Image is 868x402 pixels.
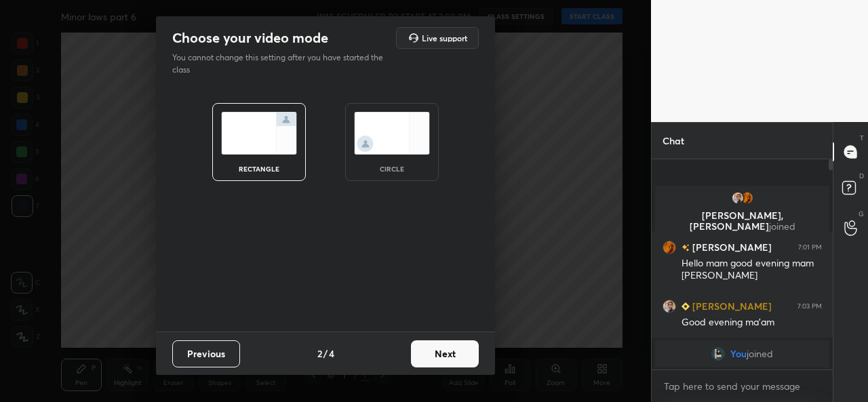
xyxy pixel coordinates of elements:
[690,299,772,313] h6: [PERSON_NAME]
[730,348,747,359] span: You
[221,112,297,155] img: normalScreenIcon.ae25ed63.svg
[317,346,322,361] h4: 2
[323,346,328,361] h4: /
[682,244,690,252] img: no-rating-badge.077c3623.svg
[232,165,286,172] div: rectangle
[365,165,419,172] div: circle
[769,220,795,233] span: joined
[172,52,392,76] p: You cannot change this setting after you have started the class
[422,34,467,42] h5: Live support
[663,300,676,313] img: f2420180d6fa4185b299cec8303b3bf6.jpg
[354,112,430,155] img: circleScreenIcon.acc0effb.svg
[411,340,479,367] button: Next
[860,133,864,143] p: T
[172,29,328,47] h2: Choose your video mode
[682,316,822,329] div: Good evening ma'am
[711,347,725,361] img: 16fc8399e35e4673a8d101a187aba7c3.jpg
[172,340,240,367] button: Previous
[741,191,754,205] img: 23f5ea6897054b72a3ff40690eb5decb.24043962_3
[859,171,864,181] p: D
[682,302,690,310] img: Learner_Badge_beginner_1_8b307cf2a0.svg
[329,346,334,361] h4: 4
[663,241,676,254] img: 23f5ea6897054b72a3ff40690eb5decb.24043962_3
[663,210,821,232] p: [PERSON_NAME], [PERSON_NAME]
[652,183,833,370] div: grid
[797,302,822,310] div: 7:03 PM
[747,348,773,359] span: joined
[731,191,745,205] img: f2420180d6fa4185b299cec8303b3bf6.jpg
[682,257,822,283] div: Hello mam good evening mam [PERSON_NAME]
[798,243,822,252] div: 7:01 PM
[859,209,864,219] p: G
[652,123,695,159] p: Chat
[690,240,772,254] h6: [PERSON_NAME]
